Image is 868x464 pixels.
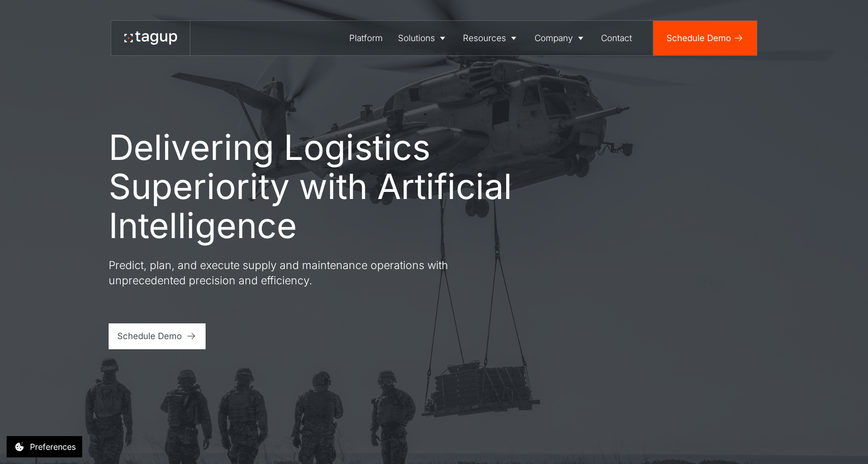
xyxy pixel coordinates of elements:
[398,31,435,45] div: Solutions
[594,21,640,55] a: Contact
[455,21,527,55] a: Resources
[527,21,594,55] a: Company
[535,31,573,45] div: Company
[666,31,731,45] div: Schedule Demo
[601,31,632,45] div: Contact
[390,21,456,55] a: Solutions
[30,441,76,453] div: Preferences
[117,329,182,343] div: Schedule Demo
[349,31,383,45] div: Platform
[342,21,390,55] a: Platform
[109,128,535,245] h1: Delivering Logistics Superiority with Artificial Intelligence
[109,323,206,349] a: Schedule Demo
[109,258,474,288] p: Predict, plan, and execute supply and maintenance operations with unprecedented precision and eff...
[463,31,506,45] div: Resources
[653,21,757,55] a: Schedule Demo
